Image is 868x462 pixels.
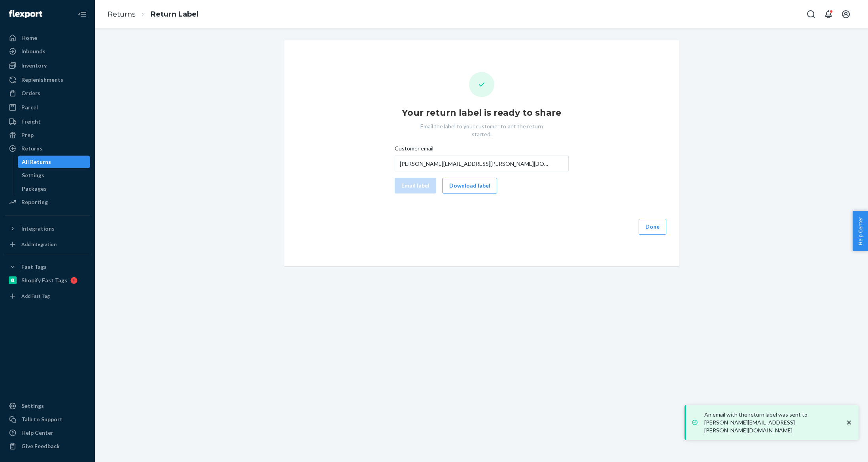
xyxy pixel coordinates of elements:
a: Returns [108,10,136,19]
a: Prep [5,129,90,141]
a: Inventory [5,59,90,72]
p: Email the label to your customer to get the return started. [412,122,551,138]
div: Freight [21,118,41,126]
button: Download label [443,178,497,193]
div: Help Center [21,429,53,437]
div: Settings [21,402,44,410]
a: Help Center [5,426,90,439]
div: Parcel [21,103,38,111]
div: Inbounds [21,47,45,55]
button: Done [639,219,666,235]
a: Talk to Support [5,413,90,426]
input: Customer email [395,156,569,171]
div: Add Fast Tag [21,293,50,299]
a: Orders [5,87,90,100]
a: Parcel [5,101,90,114]
button: Open account menu [838,6,854,22]
p: An email with the return label was sent to [PERSON_NAME][EMAIL_ADDRESS][PERSON_NAME][DOMAIN_NAME] [704,411,837,434]
div: Home [21,34,37,42]
h1: Your return label is ready to share [402,107,561,119]
a: Add Integration [5,238,90,251]
div: Add Integration [21,241,57,248]
div: Fast Tags [21,263,47,271]
button: Close Navigation [74,6,90,22]
a: Settings [18,169,91,182]
button: Give Feedback [5,440,90,453]
div: Replenishments [21,76,63,84]
a: Settings [5,400,90,412]
button: Fast Tags [5,261,90,273]
div: Settings [22,171,44,179]
div: Packages [22,185,47,193]
a: All Returns [18,156,91,168]
a: Replenishments [5,73,90,86]
img: Flexport logo [9,10,42,18]
div: Give Feedback [21,442,60,450]
div: Talk to Support [21,415,62,423]
button: Email label [395,178,436,193]
a: Home [5,32,90,44]
a: Packages [18,182,91,195]
div: All Returns [22,158,51,166]
div: Reporting [21,198,48,206]
button: Open notifications [821,6,836,22]
div: Shopify Fast Tags [21,276,67,284]
svg: close toast [845,419,853,426]
button: Open Search Box [803,6,819,22]
a: Reporting [5,196,90,208]
a: Shopify Fast Tags [5,274,90,287]
a: Freight [5,115,90,128]
button: Integrations [5,222,90,235]
a: Returns [5,142,90,155]
div: Integrations [21,225,55,233]
a: Inbounds [5,45,90,58]
div: Orders [21,89,40,97]
span: Customer email [395,145,433,156]
div: Returns [21,145,42,152]
div: Inventory [21,62,47,69]
a: Return Label [151,10,199,19]
a: Add Fast Tag [5,290,90,302]
button: Help Center [853,211,868,251]
div: Prep [21,131,34,139]
ol: breadcrumbs [101,3,205,26]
